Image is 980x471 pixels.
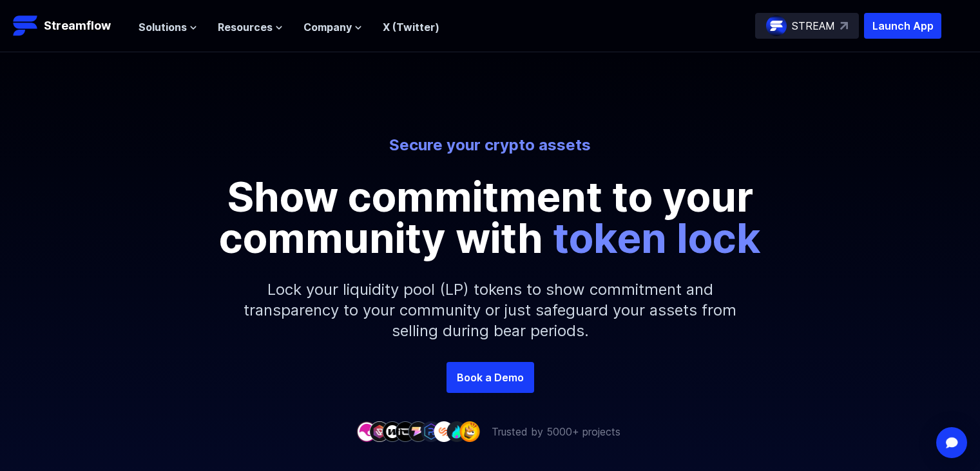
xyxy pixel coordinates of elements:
p: Trusted by 5000+ projects [492,424,620,439]
span: Solutions [139,19,187,35]
img: top-right-arrow.svg [840,22,848,30]
a: STREAM [755,13,859,39]
p: Show commitment to your community with [200,176,780,259]
span: Company [303,19,352,35]
button: Launch App [864,13,941,39]
img: company-9 [459,421,480,441]
button: Company [303,19,362,35]
p: Streamflow [44,17,111,35]
span: token lock [553,213,761,263]
button: Solutions [139,19,197,35]
img: company-6 [421,421,441,441]
a: Book a Demo [447,362,534,393]
button: Resources [218,19,283,35]
img: company-5 [408,421,428,441]
p: STREAM [792,18,835,34]
img: company-2 [369,421,390,441]
img: company-3 [382,421,403,441]
p: Lock your liquidity pool (LP) tokens to show commitment and transparency to your community or jus... [213,259,767,362]
img: streamflow-logo-circle.png [766,15,787,36]
div: Open Intercom Messenger [936,427,967,458]
span: Resources [218,19,273,35]
img: company-4 [395,421,416,441]
p: Secure your crypto assets [133,135,847,155]
img: company-7 [434,421,454,441]
a: X (Twitter) [383,21,439,34]
img: Streamflow Logo [13,13,39,39]
a: Streamflow [13,13,126,39]
img: company-1 [356,421,377,441]
img: company-8 [447,421,467,441]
